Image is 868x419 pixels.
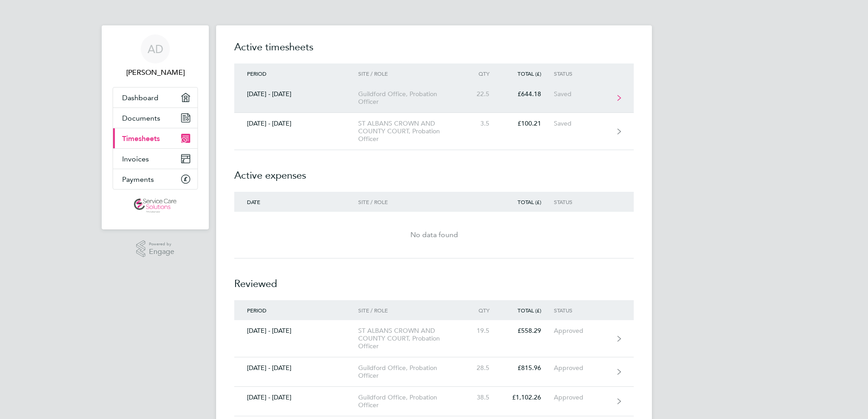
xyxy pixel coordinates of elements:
[136,240,175,258] a: Powered byEngage
[358,120,462,143] div: ST ALBANS CROWN AND COUNTY COURT, Probation Officer
[502,364,554,372] div: £815.96
[234,258,634,300] h2: Reviewed
[502,327,554,335] div: £558.29
[502,120,554,127] div: £100.21
[554,394,610,401] div: Approved
[134,199,177,213] img: servicecare-logo-retina.png
[554,120,610,127] div: Saved
[122,134,160,143] span: Timesheets
[234,394,358,401] div: [DATE] - [DATE]
[358,307,462,313] div: Site / Role
[502,307,554,313] div: Total (£)
[502,70,554,77] div: Total (£)
[234,327,358,335] div: [DATE] - [DATE]
[234,150,634,192] h2: Active expenses
[148,43,163,55] span: AD
[234,199,358,205] div: Date
[234,83,634,113] a: [DATE] - [DATE]Guildford Office, Probation Officer22.5£644.18Saved
[554,199,610,205] div: Status
[113,67,198,78] span: Alicia Diyyo
[234,40,634,63] h2: Active timesheets
[462,327,502,335] div: 19.5
[554,327,610,335] div: Approved
[358,90,462,106] div: Guildford Office, Probation Officer
[554,70,610,77] div: Status
[502,199,554,205] div: Total (£)
[358,199,462,205] div: Site / Role
[234,387,634,416] a: [DATE] - [DATE]Guildford Office, Probation Officer38.5£1,102.26Approved
[113,128,197,148] a: Timesheets
[502,90,554,98] div: £644.18
[554,364,610,372] div: Approved
[234,229,634,240] div: No data found
[358,394,462,409] div: Guildford Office, Probation Officer
[113,199,198,213] a: Go to home page
[122,175,154,184] span: Payments
[358,327,462,350] div: ST ALBANS CROWN AND COUNTY COURT, Probation Officer
[234,364,358,372] div: [DATE] - [DATE]
[234,113,634,150] a: [DATE] - [DATE]ST ALBANS CROWN AND COUNTY COURT, Probation Officer3.5£100.21Saved
[149,248,174,256] span: Engage
[462,120,502,127] div: 3.5
[234,357,634,387] a: [DATE] - [DATE]Guildford Office, Probation Officer28.5£815.96Approved
[149,240,174,248] span: Powered by
[234,320,634,357] a: [DATE] - [DATE]ST ALBANS CROWN AND COUNTY COURT, Probation Officer19.5£558.29Approved
[554,307,610,313] div: Status
[102,25,209,229] nav: Main navigation
[122,93,158,102] span: Dashboard
[502,394,554,401] div: £1,102.26
[247,70,266,77] span: Period
[113,149,197,169] a: Invoices
[358,70,462,77] div: Site / Role
[234,90,358,98] div: [DATE] - [DATE]
[234,120,358,127] div: [DATE] - [DATE]
[462,364,502,372] div: 28.5
[462,70,502,77] div: Qty
[113,34,198,78] a: AD[PERSON_NAME]
[113,169,197,189] a: Payments
[113,88,197,107] a: Dashboard
[247,307,266,314] span: Period
[113,108,197,128] a: Documents
[462,90,502,98] div: 22.5
[554,90,610,98] div: Saved
[462,307,502,313] div: Qty
[358,364,462,380] div: Guildford Office, Probation Officer
[122,114,160,122] span: Documents
[122,155,149,163] span: Invoices
[462,394,502,401] div: 38.5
